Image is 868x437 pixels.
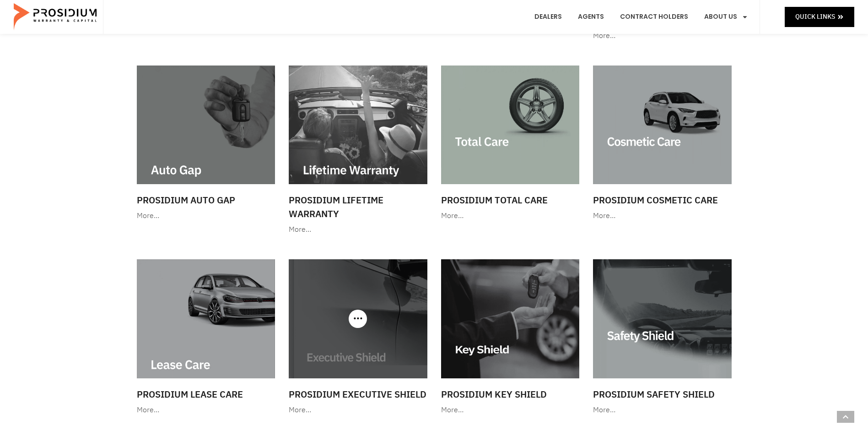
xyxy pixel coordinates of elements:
[437,61,584,227] a: Prosidium Total Care More…
[593,29,732,43] div: More…
[289,223,427,236] div: More…
[588,255,736,421] a: Prosidium Safety Shield More…
[137,193,275,207] h3: Prosidium Auto Gap
[593,193,732,207] h3: Prosidium Cosmetic Care
[795,11,835,22] span: Quick Links
[137,388,275,401] h3: Prosidium Lease Care
[289,193,427,221] h3: Prosidium Lifetime Warranty
[137,404,275,417] div: More…
[588,61,736,227] a: Prosidium Cosmetic Care More…
[132,255,280,421] a: Prosidium Lease Care More…
[132,61,280,227] a: Prosidium Auto Gap More…
[441,209,580,223] div: More…
[284,61,432,241] a: Prosidium Lifetime Warranty More…
[137,209,275,223] div: More…
[284,255,432,421] a: Prosidium Executive Shield More…
[593,404,732,417] div: More…
[441,193,580,207] h3: Prosidium Total Care
[785,7,854,27] a: Quick Links
[441,404,580,417] div: More…
[441,388,580,401] h3: Prosidium Key Shield
[437,255,584,421] a: Prosidium Key Shield More…
[289,404,427,417] div: More…
[593,209,732,223] div: More…
[593,388,732,401] h3: Prosidium Safety Shield
[289,388,427,401] h3: Prosidium Executive Shield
